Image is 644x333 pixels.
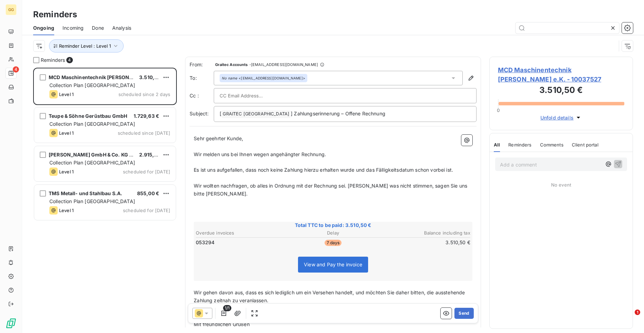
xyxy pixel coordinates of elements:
label: To: [190,75,214,82]
span: Level 1 [59,169,74,174]
span: Wir melden uns bei Ihnen wegen angehängter Rechnung. [194,151,326,157]
h3: Reminders [33,8,77,21]
iframe: Intercom live chat [621,310,637,326]
span: 053294 [196,239,214,246]
span: Mit freundlichen Grüßen [194,321,249,327]
h3: 3.510,50 € [498,84,624,98]
span: Teupe & Söhne Gerüstbau GmbH [49,113,127,119]
span: 1.729,63 € [134,113,160,119]
span: Collection Plan [GEOGRAPHIC_DATA] [49,82,135,88]
span: Ongoing [33,25,54,31]
span: Analysis [112,25,131,31]
span: Reminders [508,142,531,148]
span: From: [190,61,214,68]
span: MCD Maschinentechnik [PERSON_NAME] e.K. - 10037527 [498,65,624,84]
label: Cc : [190,92,214,99]
span: Level 1 [59,92,74,97]
td: 3.510,50 € [379,239,471,246]
span: scheduled since [DATE] [118,130,170,136]
span: 2.915,50 € [139,152,165,158]
th: Balance including tax [379,229,471,237]
span: Collection Plan [GEOGRAPHIC_DATA] [49,121,135,127]
span: 0 [497,107,500,113]
span: MCD Maschinentechnik [PERSON_NAME] e.K. [49,74,160,80]
span: Wir gehen davon aus, dass es sich lediglich um ein Versehen handelt, und möchten Sie daher bitten... [194,289,466,303]
th: Overdue invoices [195,229,287,237]
span: No event [551,182,571,188]
span: Es ist uns aufgefallen, dass noch keine Zahlung hierzu erhalten wurde und das Fälligkeitsdatum sc... [194,167,453,173]
span: Client portal [572,142,598,148]
span: Collection Plan [GEOGRAPHIC_DATA] [49,198,135,204]
span: Wir wollten nachfragen, ob alles in Ordnung mit der Rechnung sei. [PERSON_NAME] was nicht stimmen... [194,183,469,197]
button: Unfold details [538,114,584,122]
span: 3.510,50 € [139,74,165,80]
span: 7 days [325,240,342,246]
span: [ [220,111,221,116]
span: Graitec Accounts [215,63,248,67]
input: CC Email Address... [220,91,294,101]
div: <[EMAIL_ADDRESS][DOMAIN_NAME]> [222,76,305,80]
div: grid [33,68,177,333]
span: Unfold details [540,114,574,121]
button: Send [454,308,473,319]
span: Reminders [41,57,65,64]
span: Done [92,25,104,31]
span: Comments [540,142,564,148]
span: All [494,142,500,148]
span: scheduled for [DATE] [123,169,170,174]
span: Subject: [190,111,209,116]
div: GG [6,4,17,15]
span: View and Pay the invoice [304,261,362,267]
span: [PERSON_NAME] GmbH & Co. KG Information [49,152,158,158]
th: Delay [287,229,378,237]
span: 4 [13,66,19,73]
button: Reminder Level : Level 1 [49,39,124,53]
span: 855,00 € [137,190,159,196]
span: Reminder Level : Level 1 [59,43,111,49]
input: Search [516,22,619,34]
span: Level 1 [59,208,74,213]
span: Total TTC to be paid: 3.510,50 € [195,222,471,229]
span: scheduled for [DATE] [123,208,170,213]
span: Sehr geehrter Kunde, [194,135,243,141]
span: TMS Metall- und Stahlbau S.A. [49,190,122,196]
span: scheduled since 2 days [118,92,170,97]
span: 1 [635,310,640,315]
span: GRAITEC [GEOGRAPHIC_DATA] [222,110,290,118]
span: ] Zahlungserinnerung – Offene Rechnung [291,111,385,116]
span: Collection Plan [GEOGRAPHIC_DATA] [49,160,135,165]
em: No name [222,76,237,80]
span: Incoming [63,25,84,31]
span: Level 1 [59,130,74,136]
img: Logo LeanPay [6,318,17,329]
span: - [EMAIL_ADDRESS][DOMAIN_NAME] [249,63,318,67]
span: 1/1 [223,305,231,311]
a: 4 [6,68,16,79]
span: 4 [66,57,73,63]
